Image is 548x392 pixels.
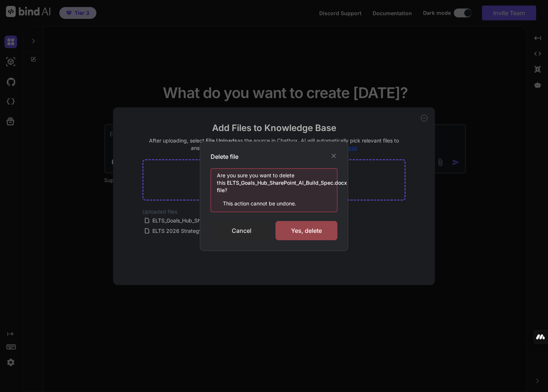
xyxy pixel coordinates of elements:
p: This action cannot be undone. [214,200,337,207]
div: Yes, delete [275,221,337,240]
div: Cancel [211,221,273,240]
div: Are you sure you want to delete this ? [217,172,347,194]
h3: Delete file [211,152,238,161]
span: ELTS_Goals_Hub_SharePoint_AI_Build_Spec.docx file [217,180,347,193]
